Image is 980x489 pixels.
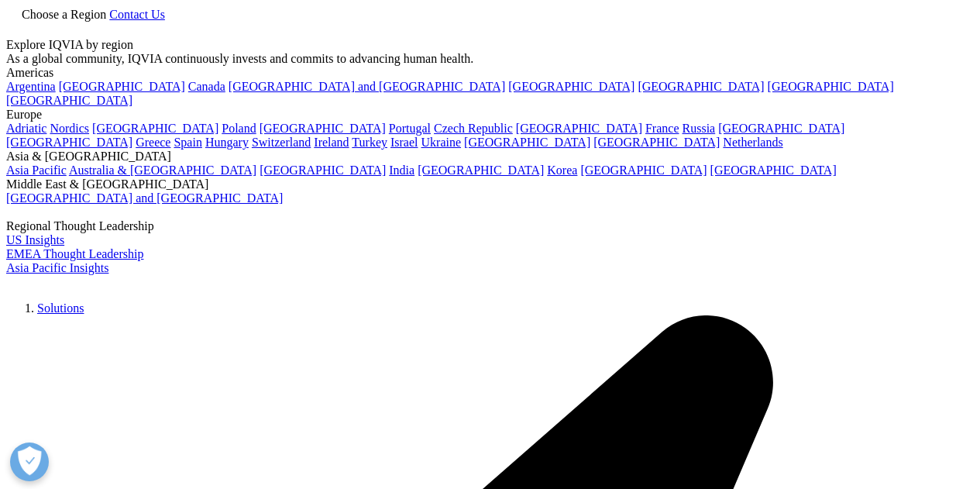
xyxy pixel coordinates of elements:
a: [GEOGRAPHIC_DATA] and [GEOGRAPHIC_DATA] [6,191,283,205]
a: [GEOGRAPHIC_DATA] [418,164,544,177]
div: Americas [6,66,974,80]
a: EMEA Thought Leadership [6,247,143,260]
a: [GEOGRAPHIC_DATA] [718,122,844,135]
a: France [645,122,679,135]
a: [GEOGRAPHIC_DATA] [710,164,837,177]
a: Asia Pacific Insights [6,261,108,274]
a: US Insights [6,233,64,246]
a: [GEOGRAPHIC_DATA] [260,122,386,135]
a: Israel [390,136,418,149]
div: Middle East & [GEOGRAPHIC_DATA] [6,177,974,191]
div: Asia & [GEOGRAPHIC_DATA] [6,150,974,164]
div: As a global community, IQVIA continuously invests and commits to advancing human health. [6,52,974,66]
a: Canada [188,80,225,93]
div: Regional Thought Leadership [6,219,974,233]
a: Switzerland [252,136,311,149]
a: Contact Us [109,8,165,21]
a: Netherlands [723,136,782,149]
a: [GEOGRAPHIC_DATA] [6,94,132,107]
a: Poland [222,122,256,135]
a: Nordics [50,122,89,135]
a: [GEOGRAPHIC_DATA] [580,164,707,177]
span: Choose a Region [22,8,106,21]
a: Hungary [205,136,249,149]
div: Explore IQVIA by region [6,38,974,52]
a: Greece [136,136,170,149]
a: Adriatic [6,122,46,135]
button: Open Preferences [10,443,49,481]
a: India [389,164,414,177]
a: [GEOGRAPHIC_DATA] [593,136,720,149]
a: Solutions [37,301,84,315]
a: [GEOGRAPHIC_DATA] and [GEOGRAPHIC_DATA] [229,80,505,93]
a: Spain [174,136,201,149]
a: Turkey [352,136,387,149]
a: [GEOGRAPHIC_DATA] [6,136,132,149]
a: Argentina [6,80,56,93]
a: Korea [547,164,577,177]
a: Asia Pacific [6,164,67,177]
a: [GEOGRAPHIC_DATA] [508,80,634,93]
a: [GEOGRAPHIC_DATA] [516,122,642,135]
a: [GEOGRAPHIC_DATA] [260,164,386,177]
a: Portugal [389,122,431,135]
a: Ukraine [421,136,462,149]
a: [GEOGRAPHIC_DATA] [59,80,185,93]
a: Russia [683,122,716,135]
a: Australia & [GEOGRAPHIC_DATA] [69,164,256,177]
a: [GEOGRAPHIC_DATA] [92,122,218,135]
a: Ireland [314,136,349,149]
a: [GEOGRAPHIC_DATA] [768,80,894,93]
a: Czech Republic [434,122,513,135]
div: Europe [6,108,974,122]
a: [GEOGRAPHIC_DATA] [638,80,764,93]
a: [GEOGRAPHIC_DATA] [464,136,590,149]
